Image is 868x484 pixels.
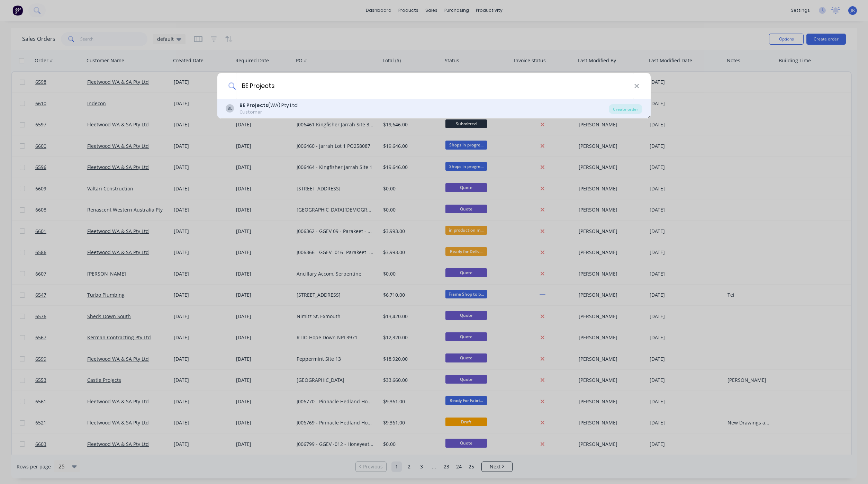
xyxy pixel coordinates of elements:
[226,104,234,113] div: BL
[239,102,268,109] b: BE Projects
[609,104,642,114] div: Create order
[239,109,298,115] div: Customer
[239,102,298,109] div: (WA) Pty Ltd
[236,73,634,99] input: Enter a customer name to create a new order...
